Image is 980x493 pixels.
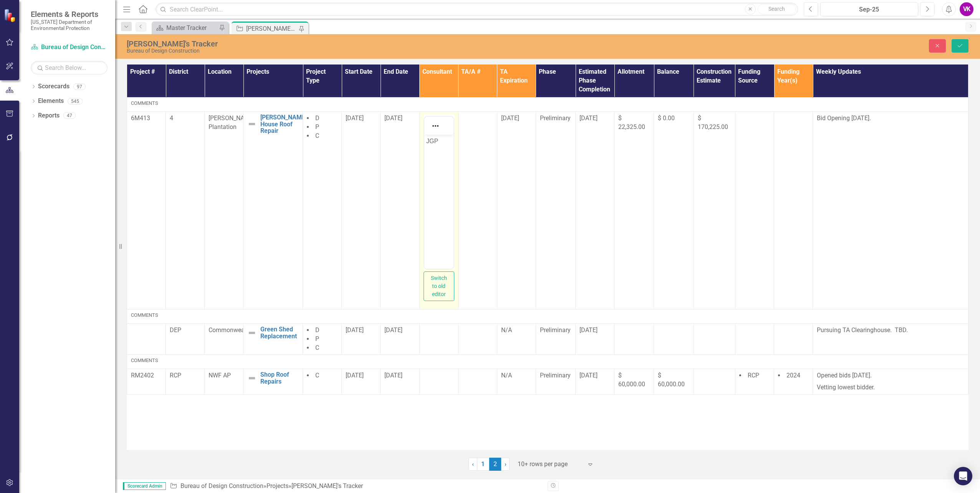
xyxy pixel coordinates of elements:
span: C [315,132,319,139]
small: [US_STATE] Department of Environmental Protection [31,19,108,31]
p: Opened bids [DATE]. [817,371,964,382]
div: Sep-25 [823,5,915,14]
span: [DATE] [384,372,402,379]
span: D [315,326,319,334]
img: Not Defined [247,328,257,337]
img: Not Defined [247,119,257,129]
span: [DATE] [384,114,402,122]
span: [DATE] [346,372,364,379]
span: P [315,335,319,342]
button: Switch to old editor [424,271,454,301]
span: 4 [170,114,173,122]
span: $ 22,325.00 [618,114,645,131]
span: 2 [489,458,502,471]
a: Bureau of Design Construction [180,482,263,490]
a: Shop Roof Repairs [260,371,299,385]
p: Bid Opening [DATE]. [817,114,964,123]
input: Search Below... [31,61,108,74]
span: Elements & Reports [31,10,108,19]
p: Vetting lowest bidder. [817,382,964,392]
a: 1 [477,458,489,471]
div: [PERSON_NAME]'s Tracker [127,40,604,48]
p: 6M413 [131,114,162,123]
span: [DATE] [501,114,519,122]
img: Not Defined [247,374,257,383]
a: Elements [38,97,64,106]
span: Search [768,6,785,12]
div: Master Tracker [166,23,217,33]
span: $ 170,225.00 [698,114,728,131]
div: Comments [131,312,964,319]
a: Projects [267,482,288,490]
span: NWF AP [209,372,231,379]
span: $ 60,000.00 [658,372,685,388]
span: $ 0.00 [658,114,675,122]
span: C [315,344,319,351]
span: $ 60,000.00 [618,372,645,388]
span: RCP [748,372,759,379]
span: C [315,372,319,379]
span: [DATE] [579,372,598,379]
span: P [315,123,319,131]
div: 97 [73,83,86,90]
p: Pursuing TA Clearinghouse. TBD. [817,326,964,335]
div: N/A [501,326,532,335]
span: Preliminary [540,326,571,334]
span: [PERSON_NAME] Plantation [209,114,255,131]
div: [PERSON_NAME]'s Tracker [246,24,297,33]
span: [DATE] [579,326,598,334]
span: [DATE] [384,326,402,334]
div: » » [170,482,542,491]
div: 47 [63,112,76,119]
span: RCP [170,372,181,379]
span: Preliminary [540,372,571,379]
a: [PERSON_NAME] House Roof Repair [260,114,307,134]
a: Master Tracker [154,23,217,33]
button: Search [758,4,796,15]
span: [DATE] [579,114,598,122]
span: D [315,114,319,122]
a: Green Shed Replacement [260,326,299,339]
div: [PERSON_NAME]'s Tracker [291,482,363,490]
div: Comments [131,357,964,364]
div: Open Intercom Messenger [954,467,972,485]
input: Search ClearPoint... [156,3,798,16]
iframe: Rich Text Area [424,135,454,269]
div: Comments [131,100,964,107]
div: 545 [68,98,83,104]
a: Reports [38,111,60,120]
span: Scorecard Admin [123,482,166,490]
button: VK [960,2,973,16]
button: Reveal or hide additional toolbar items [429,121,442,131]
a: Scorecards [38,82,70,91]
a: Bureau of Design Construction [31,43,108,52]
button: Sep-25 [820,2,918,16]
span: ‹ [472,460,474,468]
img: ClearPoint Strategy [4,9,17,22]
span: DEP [170,326,181,334]
div: N/A [501,371,532,380]
span: › [505,460,507,468]
span: [DATE] [346,114,364,122]
span: 2024 [786,372,800,379]
span: Commonwealth [209,326,252,334]
p: RM2402 [131,371,162,380]
div: Bureau of Design Construction [127,48,604,54]
span: [DATE] [346,326,364,334]
span: Preliminary [540,114,571,122]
